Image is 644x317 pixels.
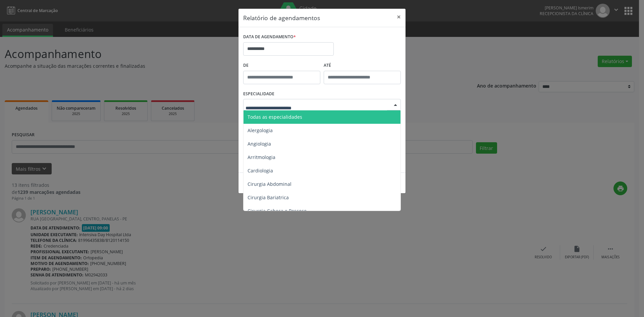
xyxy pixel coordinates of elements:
[248,194,289,201] span: Cirurgia Bariatrica
[243,13,320,22] h5: Relatório de agendamentos
[248,141,271,147] span: Angiologia
[248,208,307,214] span: Cirurgia Cabeça e Pescoço
[243,32,296,42] label: DATA DE AGENDAMENTO
[248,167,273,174] span: Cardiologia
[243,89,274,99] label: ESPECIALIDADE
[248,114,302,120] span: Todas as especialidades
[392,9,406,25] button: Close
[248,127,273,134] span: Alergologia
[324,60,401,71] label: ATÉ
[248,181,291,187] span: Cirurgia Abdominal
[243,60,320,71] label: De
[248,154,275,160] span: Arritmologia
